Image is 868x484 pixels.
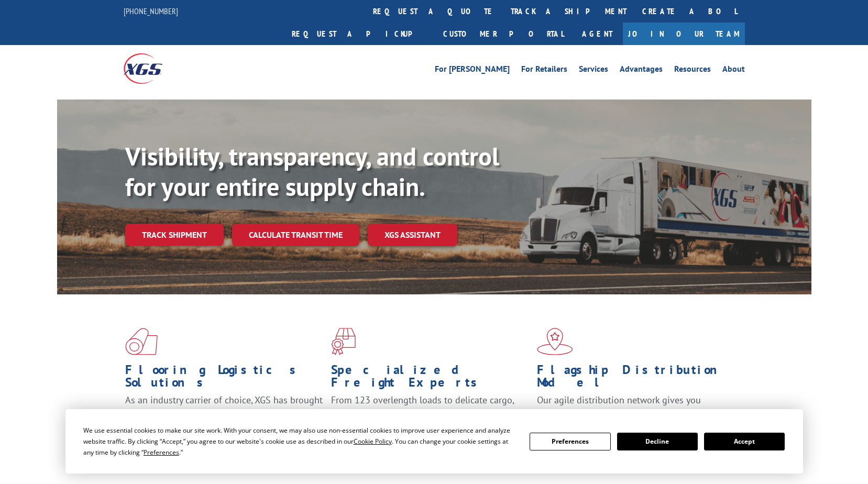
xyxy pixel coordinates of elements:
a: Resources [674,65,711,76]
a: Request a pickup [284,23,435,45]
h1: Specialized Freight Experts [331,364,529,394]
a: Agent [572,23,623,45]
img: xgs-icon-total-supply-chain-intelligence-red [125,328,158,355]
a: Join Our Team [623,23,745,45]
span: Our agile distribution network gives you nationwide inventory management on demand. [537,394,730,419]
h1: Flagship Distribution Model [537,364,735,394]
button: Decline [617,433,698,450]
a: Advantages [620,65,663,76]
div: We use essential cookies to make our site work. With your consent, we may also use non-essential ... [83,425,517,458]
b: Visibility, transparency, and control for your entire supply chain. [125,140,499,203]
button: Accept [704,433,785,450]
span: Cookie Policy [354,437,392,446]
a: Customer Portal [435,23,572,45]
a: For Retailers [521,65,567,76]
a: For [PERSON_NAME] [435,65,510,76]
span: Preferences [144,448,179,457]
a: Calculate transit time [232,224,359,246]
img: xgs-icon-focused-on-flooring-red [331,328,356,355]
a: [PHONE_NUMBER] [124,6,178,16]
a: XGS ASSISTANT [368,224,457,246]
a: Services [579,65,608,76]
h1: Flooring Logistics Solutions [125,364,323,394]
span: As an industry carrier of choice, XGS has brought innovation and dedication to flooring logistics... [125,394,323,431]
p: From 123 overlength loads to delicate cargo, our experienced staff knows the best way to move you... [331,394,529,441]
a: Track shipment [125,224,224,246]
a: About [722,65,745,76]
div: Cookie Consent Prompt [65,409,803,474]
button: Preferences [530,433,610,450]
img: xgs-icon-flagship-distribution-model-red [537,328,573,355]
